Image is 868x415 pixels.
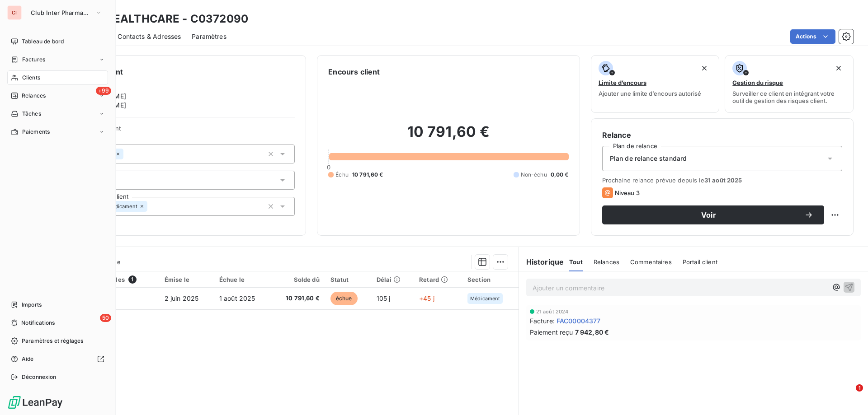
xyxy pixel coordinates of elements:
span: Notifications [21,319,55,327]
span: 1 [856,384,863,392]
span: 31 août 2025 [704,177,742,184]
span: Factures [22,56,45,64]
span: 0,00 € [551,171,569,179]
span: Voir [613,211,804,219]
div: Solde dû [276,276,320,283]
h6: Informations client [55,66,295,77]
span: 1 [128,275,137,284]
span: 105 j [377,294,391,302]
span: Médicament [470,296,500,301]
span: Limite d’encours [599,79,646,86]
span: Tâches [22,110,41,118]
input: Ajouter une valeur [123,150,131,158]
button: Limite d’encoursAjouter une limite d’encours autorisé [591,55,720,113]
span: Paramètres [192,32,226,41]
span: 1 août 2025 [219,294,255,302]
h6: Relance [602,130,842,140]
h3: VIIV HEALTHCARE - C0372090 [80,11,248,27]
div: CI [7,5,22,20]
span: Plan de relance standard [610,154,687,163]
span: 7 942,80 € [575,327,609,337]
span: Paiements [22,128,50,136]
span: Relances [594,258,619,266]
span: Non-échu [521,171,547,179]
span: Ajouter une limite d’encours autorisé [599,90,701,97]
h2: 10 791,60 € [328,123,568,150]
button: Voir [602,205,824,224]
span: +45 j [419,294,434,302]
div: Retard [419,276,457,283]
span: Club Inter Pharmaceutique [31,9,91,16]
span: Tableau de bord [22,37,64,46]
h6: Encours client [328,66,380,77]
span: Paiement reçu [530,327,573,337]
span: 21 août 2024 [536,309,569,314]
span: 50 [100,314,111,322]
input: Ajouter une valeur [147,202,155,210]
span: 10 791,60 € [276,294,320,303]
button: Gestion du risqueSurveiller ce client en intégrant votre outil de gestion des risques client. [725,55,854,113]
span: échue [330,292,358,305]
div: Émise le [165,276,208,283]
span: Portail client [683,258,717,266]
div: Délai [377,276,409,283]
span: Surveiller ce client en intégrant votre outil de gestion des risques client. [732,90,846,104]
span: Échu [335,171,349,179]
span: +99 [96,87,111,95]
span: Paramètres et réglages [22,337,83,345]
div: Échue le [219,276,265,283]
span: 2 juin 2025 [165,294,199,302]
span: 0 [327,163,330,171]
span: Tout [569,258,583,266]
button: Actions [790,29,835,44]
span: Contacts & Adresses [118,32,181,41]
img: Logo LeanPay [7,395,63,410]
a: Aide [7,352,108,366]
span: FAC00004377 [557,316,601,326]
span: Déconnexion [22,373,57,381]
span: Propriétés Client [73,125,295,137]
div: Statut [330,276,366,283]
iframe: Intercom live chat [837,384,859,406]
span: Prochaine relance prévue depuis le [602,177,842,184]
span: Gestion du risque [732,79,783,86]
span: Commentaires [630,258,672,266]
span: Aide [22,355,34,363]
div: Section [467,276,513,283]
span: 10 791,60 € [352,171,383,179]
span: Imports [22,301,42,309]
h6: Historique [519,256,564,267]
span: Clients [22,74,40,82]
span: Facture : [530,316,555,326]
span: Relances [22,92,46,100]
span: Niveau 3 [615,189,640,196]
